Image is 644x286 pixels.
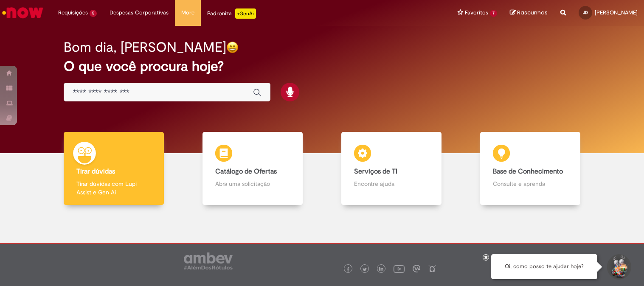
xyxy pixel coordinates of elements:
img: happy-face.png [226,41,239,53]
span: Despesas Corporativas [110,8,169,17]
b: Catálogo de Ofertas [215,167,277,176]
div: Padroniza [207,8,256,19]
img: logo_footer_naosei.png [428,265,436,272]
img: logo_footer_twitter.png [363,267,367,272]
img: logo_footer_facebook.png [346,267,350,272]
img: logo_footer_workplace.png [413,265,420,272]
h2: Bom dia, [PERSON_NAME] [64,40,226,55]
span: JD [583,10,588,15]
img: logo_footer_linkedin.png [379,267,383,272]
p: Consulte e aprenda [493,179,568,188]
button: Iniciar Conversa de Suporte [606,254,631,280]
span: Rascunhos [517,8,548,17]
a: Tirar dúvidas Tirar dúvidas com Lupi Assist e Gen Ai [45,132,183,205]
a: Catálogo de Ofertas Abra uma solicitação [183,132,322,205]
span: Favoritos [465,8,488,17]
a: Base de Conhecimento Consulte e aprenda [461,132,599,205]
h2: O que você procura hoje? [64,59,580,74]
img: ServiceNow [1,4,45,21]
img: logo_footer_youtube.png [394,263,405,274]
p: Abra uma solicitação [215,179,290,188]
a: Serviços de TI Encontre ajuda [322,132,461,205]
p: +GenAi [235,8,256,19]
b: Tirar dúvidas [76,167,115,176]
img: logo_footer_ambev_rotulo_gray.png [184,252,233,269]
span: [PERSON_NAME] [595,9,638,16]
div: Oi, como posso te ajudar hoje? [491,254,597,279]
b: Base de Conhecimento [493,167,563,176]
span: 5 [90,10,97,17]
p: Tirar dúvidas com Lupi Assist e Gen Ai [76,179,151,196]
a: Rascunhos [510,9,548,17]
span: Requisições [58,8,88,17]
p: Encontre ajuda [354,179,429,188]
b: Serviços de TI [354,167,397,176]
span: More [181,8,194,17]
span: 7 [490,10,497,17]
